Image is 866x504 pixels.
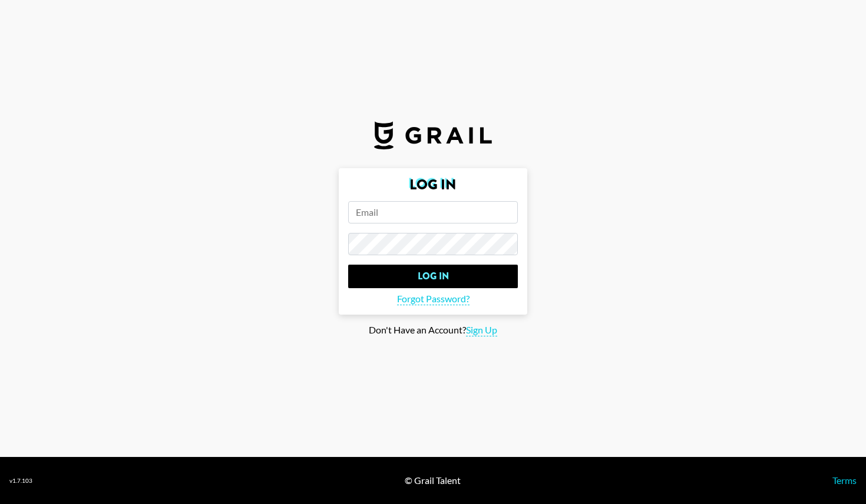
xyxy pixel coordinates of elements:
[374,121,492,149] img: Grail Talent Logo
[466,324,497,336] span: Sign Up
[9,324,857,336] div: Don't Have an Account?
[348,178,518,192] h2: Log In
[348,201,518,223] input: Email
[832,475,857,486] a: Terms
[348,265,518,288] input: Log In
[9,477,32,485] div: v 1.7.103
[405,475,461,486] div: © Grail Talent
[397,293,470,305] span: Forgot Password?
